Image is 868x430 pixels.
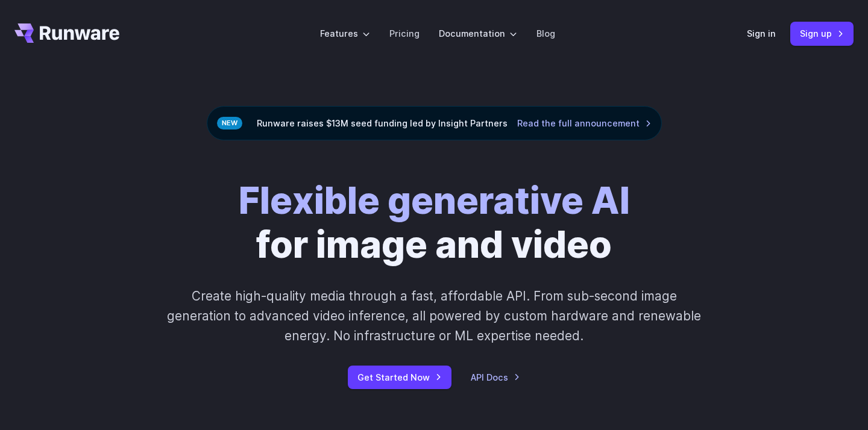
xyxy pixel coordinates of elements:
h1: for image and video [239,179,630,267]
label: Documentation [439,26,517,40]
a: Blog [536,26,555,40]
label: Features [320,26,370,40]
a: API Docs [471,370,520,384]
a: Sign up [790,22,854,45]
strong: Flexible generative AI [239,178,630,223]
p: Create high-quality media through a fast, affordable API. From sub-second image generation to adv... [166,286,703,346]
a: Sign in [747,26,776,40]
a: Get Started Now [348,366,451,389]
a: Read the full announcement [517,116,652,130]
a: Pricing [389,26,420,40]
div: Runware raises $13M seed funding led by Insight Partners [207,106,662,140]
a: Go to / [14,23,119,43]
